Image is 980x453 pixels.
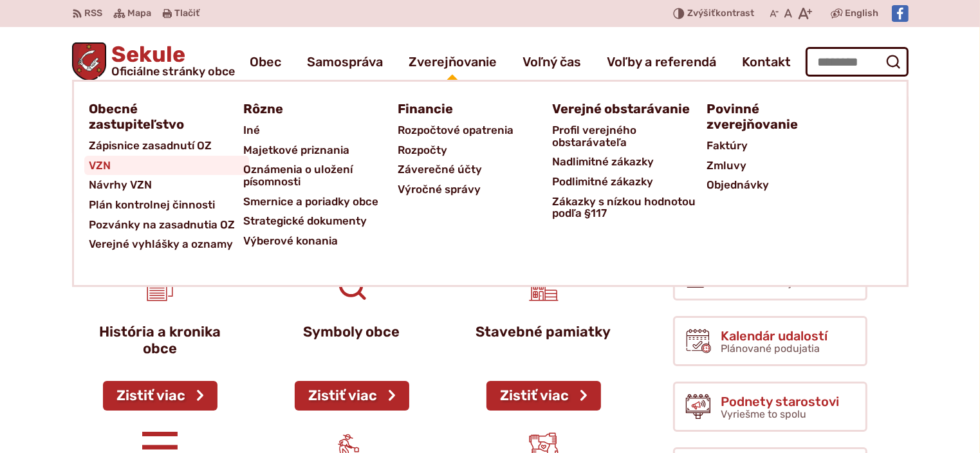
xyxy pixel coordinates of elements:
[553,120,707,152] a: Profil verejného obstarávateľa
[89,175,153,195] span: Návrhy VZN
[846,6,879,21] span: English
[707,156,862,176] a: Zmluvy
[398,140,448,160] span: Rozpočty
[687,8,716,19] span: Zvýšiť
[307,44,383,80] a: Samospráva
[244,160,398,191] a: Oznámenia o uložení písomnosti
[398,160,483,180] span: Záverečné účty
[295,381,409,411] a: Zistiť viac
[398,97,537,120] a: Financie
[553,97,690,120] span: Verejné obstarávanie
[89,97,228,136] a: Obecné zastupiteľstvo
[244,231,338,251] span: Výberové konania
[89,136,244,156] a: Zápisnice zasadnutí OZ
[707,175,862,195] a: Objednávky
[398,180,481,199] span: Výročné správy
[244,192,379,212] span: Smernice a poriadky obce
[553,152,654,172] span: Nadlimitné zákazky
[553,152,707,172] a: Nadlimitné zákazky
[175,8,200,19] span: Tlačiť
[707,136,862,156] a: Faktúry
[398,160,553,180] a: Záverečné účty
[721,329,828,343] span: Kalendár udalostí
[244,140,350,160] span: Majetkové priznania
[244,97,383,120] a: Rôzne
[721,342,820,355] span: Plánované podujatia
[244,211,398,231] a: Strategické dokumenty
[244,120,261,140] span: Iné
[244,97,284,120] span: Rôzne
[721,394,840,409] span: Podnety starostovi
[89,175,244,195] a: Návrhy VZN
[89,136,212,156] span: Zápisnice zasadnutí OZ
[244,120,398,140] a: Iné
[553,172,707,192] a: Podlimitné zákazky
[244,211,367,231] span: Strategické dokumenty
[673,316,867,366] a: Kalendár udalostí Plánované podujatia
[707,136,748,156] span: Faktúry
[742,44,791,80] a: Kontakt
[72,42,236,81] a: Logo Sekule, prejsť na domovskú stránku.
[398,140,553,160] a: Rozpočty
[106,44,235,77] span: Sekule
[111,66,235,77] span: Oficiálne stránky obce
[89,195,216,215] span: Plán kontrolnej činnosti
[398,120,553,140] a: Rozpočtové opatrenia
[244,192,398,212] a: Smernice a poriadky obce
[471,324,616,340] p: Stavebné pamiatky
[89,234,234,254] span: Verejné vyhlášky a oznamy
[89,215,236,235] span: Pozvánky na zasadnutia OZ
[244,231,398,251] a: Výberové konania
[244,140,398,160] a: Majetkové priznania
[607,44,716,80] a: Voľby a referendá
[553,172,654,192] span: Podlimitné zákazky
[673,382,867,432] a: Podnety starostovi Vyriešme to spolu
[398,180,553,199] a: Výročné správy
[553,192,707,223] a: Zákazky s nízkou hodnotou podľa §117
[843,6,882,21] a: English
[279,324,425,340] p: Symboly obce
[707,175,770,195] span: Objednávky
[486,381,601,411] a: Zistiť viac
[89,156,244,176] a: VZN
[398,97,454,120] span: Financie
[707,97,846,136] a: Povinné zverejňovanie
[398,120,514,140] span: Rozpočtové opatrenia
[89,156,111,176] span: VZN
[85,6,103,21] span: RSS
[721,408,807,420] span: Vyriešme to spolu
[89,234,244,254] a: Verejné vyhlášky a oznamy
[409,44,497,80] a: Zverejňovanie
[522,44,581,80] a: Voľný čas
[89,195,244,215] a: Plán kontrolnej činnosti
[88,324,233,358] p: História a kronika obce
[553,97,692,120] a: Verejné obstarávanie
[128,6,152,21] span: Mapa
[250,44,281,80] a: Obec
[72,42,107,81] img: Prejsť na domovskú stránku
[707,156,747,176] span: Zmluvy
[687,8,754,19] span: kontrast
[892,5,909,22] img: Prejsť na Facebook stránku
[103,381,217,411] a: Zistiť viac
[89,215,244,235] a: Pozvánky na zasadnutia OZ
